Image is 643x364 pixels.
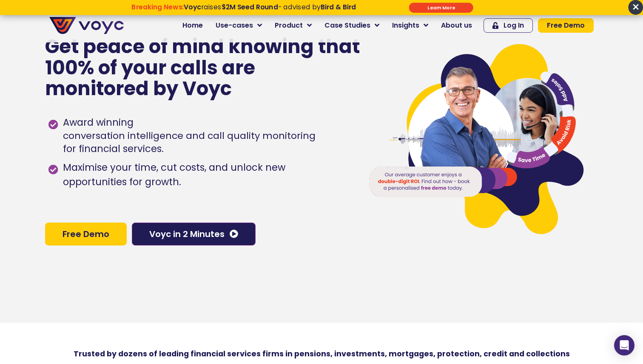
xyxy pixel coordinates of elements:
span: Case Studies [324,20,370,31]
strong: Trusted by dozens of leading financial services firms in pensions, investments, mortgages, protec... [74,349,570,359]
span: Product [275,20,303,31]
a: Insights [386,17,435,34]
a: Voyc in 2 Minutes [132,223,256,245]
strong: $2M Seed Round [222,2,278,11]
h1: conversation intelligence and call quality monitoring [63,130,316,142]
span: Maximise your time, cut costs, and unlock new opportunities for growth. [61,161,351,189]
span: Log In [504,22,524,29]
span: Insights [392,20,419,31]
a: Home [176,17,209,34]
strong: Breaking News: [131,2,184,11]
span: Job title [113,69,142,79]
div: Submit [409,3,473,13]
span: Use-cases [216,20,253,31]
a: Free Demo [538,18,594,33]
span: Free Demo [63,230,109,238]
a: Privacy Policy [175,177,215,185]
div: Breaking News: Voyc raises $2M Seed Round - advised by Bird & Bird [98,3,390,19]
a: Case Studies [318,17,386,34]
span: Award winning for financial services. [61,116,316,156]
span: raises - advised by [184,2,356,11]
a: Free Demo [45,223,127,245]
div: Open Intercom Messenger [614,335,634,356]
a: Log In [484,18,533,33]
p: Get peace of mind knowing that 100% of your calls are monitored by Voyc [45,36,361,99]
span: Free Demo [547,22,585,29]
a: Product [268,17,318,34]
a: About us [435,17,478,34]
span: About us [441,20,472,31]
span: Voyc in 2 Minutes [149,230,225,238]
span: Home [182,20,203,31]
span: Phone [113,34,134,44]
img: voyc-full-logo [49,17,124,34]
strong: Bird & Bird [321,2,356,11]
a: Use-cases [209,17,268,34]
strong: Voyc [184,2,201,11]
